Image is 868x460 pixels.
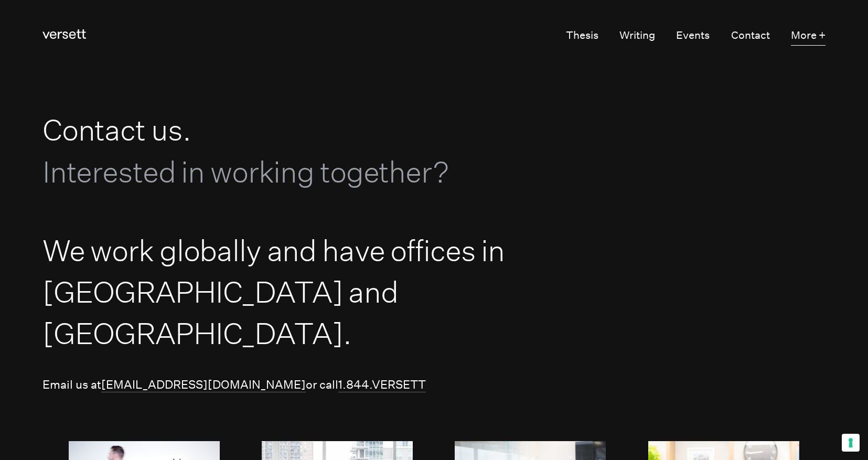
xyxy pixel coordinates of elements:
[338,378,426,392] a: 1.844.VERSETT
[566,26,598,46] a: Thesis
[676,26,710,46] a: Events
[791,26,826,46] button: More +
[42,375,826,394] p: Email us at or call
[42,154,448,189] span: Interested in working together?
[619,26,655,46] a: Writing
[42,109,517,191] h1: Contact us.
[42,229,517,354] h2: We work globally and have offices in [GEOGRAPHIC_DATA] and [GEOGRAPHIC_DATA].
[842,434,860,452] button: Your consent preferences for tracking technologies
[731,26,770,46] a: Contact
[101,378,306,392] a: [EMAIL_ADDRESS][DOMAIN_NAME]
